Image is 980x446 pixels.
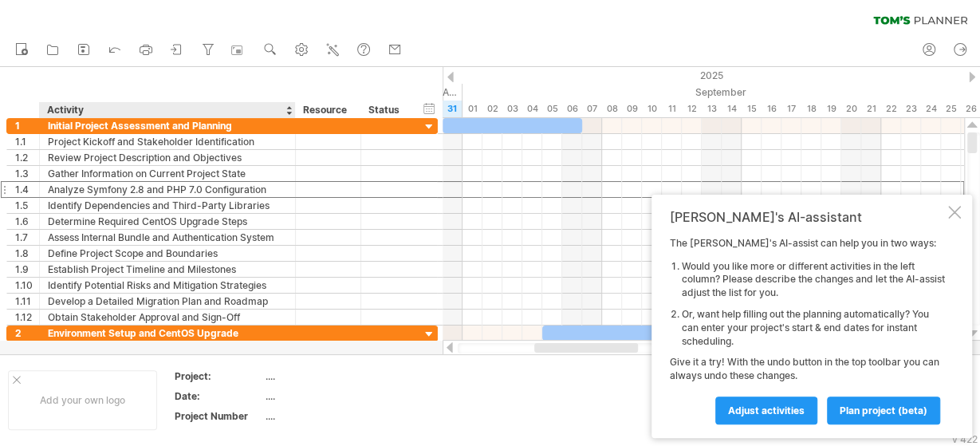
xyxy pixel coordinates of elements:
div: Determine Required CentOS Upgrade Steps [48,214,287,229]
div: Environment Setup and CentOS Upgrade [48,326,287,341]
div: 1.12 [15,310,39,325]
div: Identify Potential Risks and Mitigation Strategies [48,278,287,293]
div: Wednesday, 24 September 2025 [921,101,941,117]
div: Sunday, 31 August 2025 [443,101,462,117]
div: Wednesday, 3 September 2025 [502,101,522,117]
div: 1.4 [15,182,39,197]
div: 1.5 [15,198,39,213]
div: Identify Dependencies and Third-Party Libraries [48,198,287,213]
div: Monday, 15 September 2025 [742,101,762,117]
span: plan project (beta) [840,405,927,416]
div: [PERSON_NAME]'s AI-assistant [670,209,945,225]
div: Initial Project Assessment and Planning [48,118,287,133]
div: Saturday, 6 September 2025 [562,101,582,117]
div: Date: [175,389,262,403]
li: Or, want help filling out the planning automatically? You can enter your project's start & end da... [682,308,945,348]
span: Adjust activities [728,405,805,416]
div: 1.1 [15,134,39,149]
div: Thursday, 11 September 2025 [662,101,682,117]
a: plan project (beta) [827,397,940,424]
div: 1.8 [15,246,39,261]
div: 1.7 [15,230,39,245]
div: 1.9 [15,262,39,277]
div: Project Number [175,409,262,423]
div: Thursday, 4 September 2025 [522,101,542,117]
div: Gather Information on Current Project State [48,166,287,181]
div: The [PERSON_NAME]'s AI-assist can help you in two ways: Give it a try! With the undo button in th... [670,237,945,424]
div: Friday, 5 September 2025 [542,101,562,117]
div: 1.2 [15,150,39,165]
div: Tuesday, 2 September 2025 [482,101,502,117]
div: Resource [303,102,352,118]
div: Develop a Detailed Migration Plan and Roadmap [48,294,287,309]
div: Analyze Symfony 2.8 and PHP 7.0 Configuration [48,182,287,197]
div: Monday, 22 September 2025 [881,101,901,117]
div: Sunday, 7 September 2025 [582,101,602,117]
div: Tuesday, 23 September 2025 [901,101,921,117]
div: Thursday, 25 September 2025 [941,101,961,117]
div: Assess Internal Bundle and Authentication System [48,230,287,245]
div: Project: [175,369,262,383]
div: .... [266,389,399,403]
li: Would you like more or different activities in the left column? Please describe the changes and l... [682,260,945,300]
div: Sunday, 14 September 2025 [722,101,742,117]
div: .... [266,409,399,423]
div: Monday, 8 September 2025 [602,101,622,117]
div: ​ [443,118,582,133]
div: 1.10 [15,278,39,293]
div: .... [266,369,399,383]
div: Status [368,102,403,118]
div: Obtain Stakeholder Approval and Sign-Off [48,310,287,325]
div: Saturday, 13 September 2025 [702,101,722,117]
div: 2 [15,326,39,341]
div: 1 [15,118,39,133]
div: v 422 [952,433,978,445]
div: Define Project Scope and Boundaries [48,246,287,261]
div: Tuesday, 16 September 2025 [762,101,781,117]
div: Tuesday, 9 September 2025 [622,101,642,117]
div: Friday, 12 September 2025 [682,101,702,117]
div: Thursday, 18 September 2025 [801,101,821,117]
a: Adjust activities [715,397,817,424]
div: Monday, 1 September 2025 [462,101,482,117]
div: Friday, 19 September 2025 [821,101,841,117]
div: 1.3 [15,166,39,181]
div: Saturday, 20 September 2025 [841,101,861,117]
div: Wednesday, 17 September 2025 [781,101,801,117]
div: Establish Project Timeline and Milestones [48,262,287,277]
div: 1.6 [15,214,39,229]
div: ​ [542,326,702,341]
div: 1.11 [15,294,39,309]
div: Wednesday, 10 September 2025 [642,101,662,117]
div: Review Project Description and Objectives [48,150,287,165]
div: Project Kickoff and Stakeholder Identification [48,134,287,149]
div: Add your own logo [8,370,157,430]
div: Activity [47,102,286,118]
div: Sunday, 21 September 2025 [861,101,881,117]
